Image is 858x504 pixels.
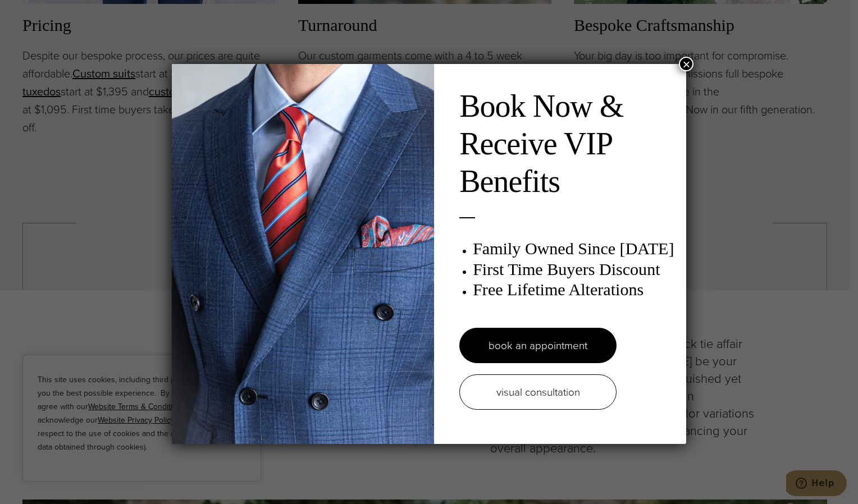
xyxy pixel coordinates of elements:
[679,57,693,71] button: Close
[459,374,617,410] a: visual consultation
[459,88,675,201] h2: Book Now & Receive VIP Benefits
[473,259,675,280] h3: First Time Buyers Discount
[473,280,675,300] h3: Free Lifetime Alterations
[473,239,675,259] h3: Family Owned Since [DATE]
[459,328,617,363] a: book an appointment
[25,8,48,18] span: Help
